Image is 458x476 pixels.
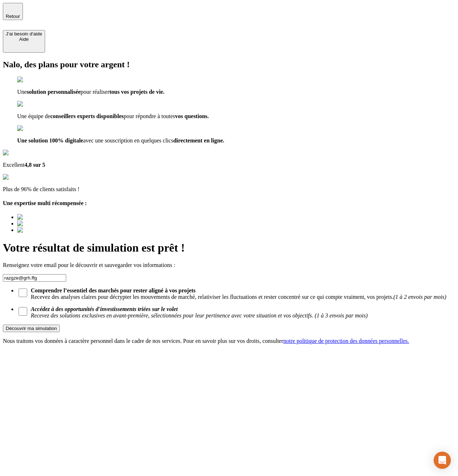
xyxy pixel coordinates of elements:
[17,101,48,107] img: checkmark
[3,30,45,53] button: J’ai besoin d'aideAide
[3,325,60,332] button: Découvrir ma simulation
[31,306,178,312] strong: Accédez à des opportunités d'investissements triées sur le volet
[17,89,27,95] span: Une
[109,89,165,95] span: tous vos projets de vie.
[17,227,83,233] img: Best savings advice award
[6,326,57,331] div: Découvrir ma simulation
[3,186,455,193] p: Plus de 96% de clients satisfaits !
[3,174,38,180] img: reviews stars
[3,60,455,69] h2: Nalo, des plans pour votre argent !
[3,274,66,282] input: Email
[17,137,83,144] span: Une solution 100% digitale
[83,137,173,144] span: avec une souscription en quelques clics
[31,287,196,293] strong: Comprendre l’essentiel des marchés pour rester aligné à vos projets
[434,452,451,469] div: Open Intercom Messenger
[24,287,455,300] span: Recevez des analyses claires pour décrypter les mouvements de marché, relativiser les fluctuation...
[17,77,48,83] img: checkmark
[3,241,455,254] h1: Votre résultat de simulation est prêt !
[175,113,209,119] span: vos questions.
[19,288,27,297] input: Comprendre l’essentiel des marchés pour rester aligné à vos projets Recevez des analyses claires ...
[173,137,224,144] span: directement en ligne.
[81,89,109,95] span: pour réaliser
[124,113,175,119] span: pour répondre à toutes
[27,89,81,95] span: solution personnalisée
[19,307,27,316] input: Accédez à des opportunités d'investissements triées sur le volet Recevez des solutions exclusives...
[3,200,455,207] h4: Une expertise multi récompensée :
[17,125,48,132] img: checkmark
[3,262,455,268] p: Renseignez votre email pour le découvrir et sauvegarder vos informations :
[3,162,24,168] span: Excellent
[3,3,23,20] button: Retour
[31,306,368,319] em: Recevez des solutions exclusives en avant-première, sélectionnées pour leur pertinence avec votre...
[393,294,446,300] em: (1 à 2 envois par mois)
[3,150,44,156] img: Google Review
[6,37,42,42] div: Aide
[24,162,45,168] span: 4,8 sur 5
[283,338,409,344] a: notre politique de protection des données personnelles.
[17,220,83,227] img: Best savings advice award
[3,338,283,344] span: Nous traitons vos données à caractère personnel dans le cadre de nos services. Pour en savoir plu...
[6,31,42,37] div: J’ai besoin d'aide
[17,214,83,220] img: Best savings advice award
[17,113,50,119] span: Une équipe de
[6,14,20,19] span: Retour
[50,113,123,119] span: conseillers experts disponibles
